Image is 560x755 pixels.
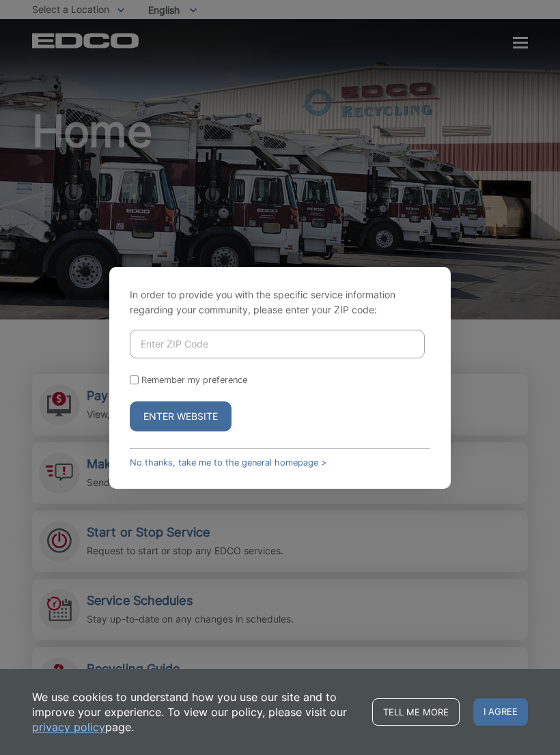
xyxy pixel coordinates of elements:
[32,689,359,735] p: We use cookies to understand how you use our site and to improve your experience. To view our pol...
[130,401,232,431] button: Enter Website
[130,457,326,468] a: No thanks, take me to the general homepage >
[130,330,425,358] input: Enter ZIP Code
[141,375,247,385] label: Remember my preference
[130,287,430,317] p: In order to provide you with the specific service information regarding your community, please en...
[32,720,105,735] a: privacy policy
[372,698,460,726] a: Tell me more
[473,698,528,726] span: I agree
